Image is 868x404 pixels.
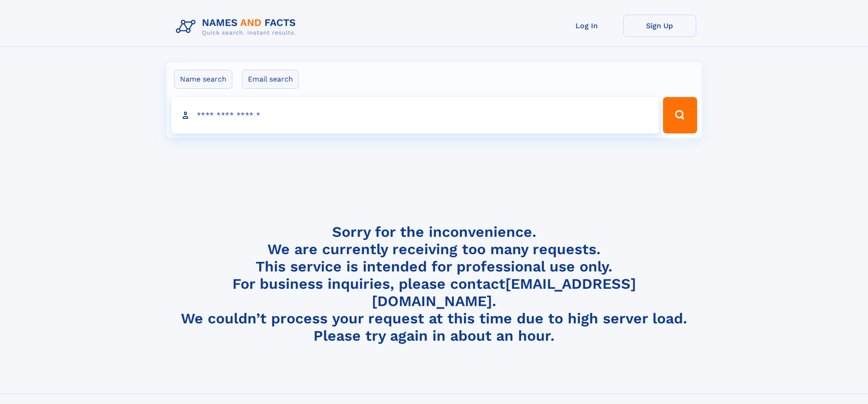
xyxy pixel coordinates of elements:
[663,97,697,133] button: Search Button
[172,15,303,39] img: Logo Names and Facts
[174,70,232,89] label: Name search
[372,275,636,310] a: [EMAIL_ADDRESS][DOMAIN_NAME]
[550,15,623,37] a: Log In
[171,97,659,133] input: search input
[172,223,696,345] h4: Sorry for the inconvenience. We are currently receiving too many requests. This service is intend...
[623,15,696,37] a: Sign Up
[242,70,299,89] label: Email search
